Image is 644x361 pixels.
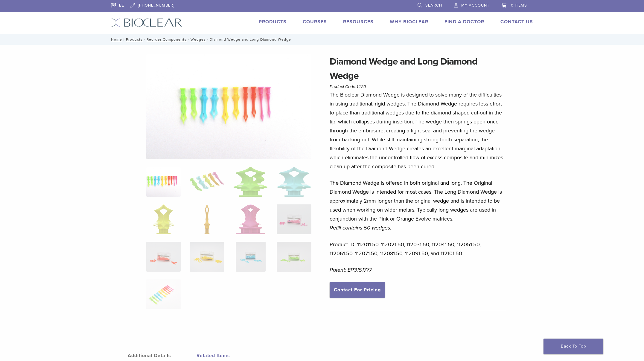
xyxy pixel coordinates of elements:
[153,204,174,234] img: Diamond Wedge and Long Diamond Wedge - Image 5
[236,204,265,234] img: Diamond Wedge and Long Diamond Wedge - Image 7
[143,38,147,41] span: /
[236,242,266,272] img: Diamond Wedge and Long Diamond Wedge - Image 11
[146,54,311,159] img: DSC_0187_v3-1920x1218-1.png
[111,18,182,27] img: Bioclear
[204,204,210,234] img: Diamond Wedge and Long Diamond Wedge - Image 6
[511,3,527,8] span: 0 items
[277,167,311,197] img: Diamond Wedge and Long Diamond Wedge - Image 4
[461,3,489,8] span: My Account
[146,279,181,309] img: Diamond Wedge and Long Diamond Wedge - Image 13
[330,224,391,231] em: Refill contains 50 wedges.
[330,90,506,171] p: The Bioclear Diamond Wedge is designed to solve many of the difficulties in using traditional, ri...
[330,84,366,89] span: Product Code:
[146,242,181,272] img: Diamond Wedge and Long Diamond Wedge - Image 9
[303,19,327,25] a: Courses
[330,54,506,83] h1: Diamond Wedge and Long Diamond Wedge
[146,167,181,197] img: DSC_0187_v3-1920x1218-1-324x324.png
[107,34,538,45] nav: Diamond Wedge and Long Diamond Wedge
[277,242,311,272] img: Diamond Wedge and Long Diamond Wedge - Image 12
[277,204,311,234] img: Diamond Wedge and Long Diamond Wedge - Image 8
[357,84,366,89] span: 1120
[343,19,374,25] a: Resources
[444,19,484,25] a: Find A Doctor
[126,37,143,42] a: Products
[259,19,287,25] a: Products
[390,19,428,25] a: Why Bioclear
[191,37,206,42] a: Wedges
[330,240,506,258] p: Product ID: 112011.50, 112021.50, 112031.50, 112041.50, 112051.50, 112061.50, 112071.50, 112081.5...
[330,282,385,298] a: Contact For Pricing
[190,167,224,197] img: Diamond Wedge and Long Diamond Wedge - Image 2
[187,38,191,41] span: /
[109,37,122,42] a: Home
[543,339,603,354] a: Back To Top
[190,242,224,272] img: Diamond Wedge and Long Diamond Wedge - Image 10
[233,167,268,197] img: Diamond Wedge and Long Diamond Wedge - Image 3
[500,19,533,25] a: Contact Us
[330,178,506,232] p: The Diamond Wedge is offered in both original and long. The Original Diamond Wedge is intended fo...
[147,37,187,42] a: Reorder Components
[206,38,210,41] span: /
[330,267,372,273] em: Patent: EP3151777
[425,3,442,8] span: Search
[122,38,126,41] span: /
